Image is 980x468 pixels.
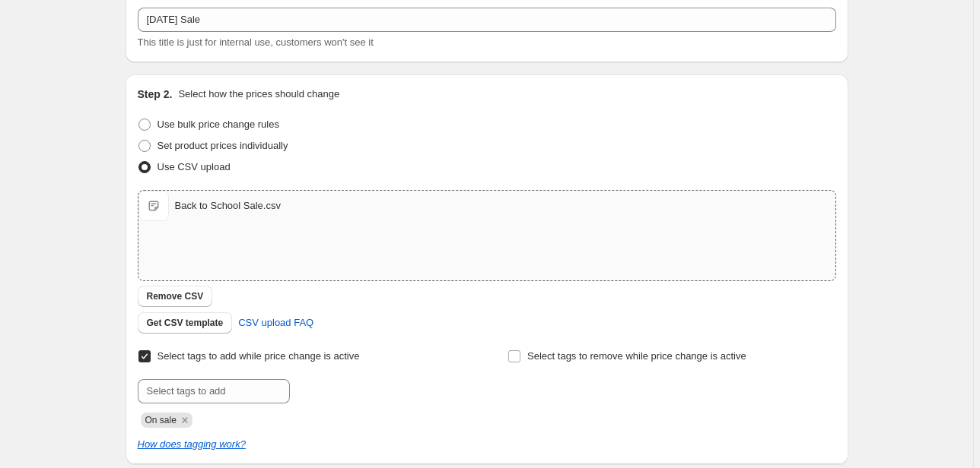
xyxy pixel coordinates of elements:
[229,311,323,335] a: CSV upload FAQ
[175,198,281,213] div: Back to School Sale.csv
[138,286,213,307] button: Remove CSV
[138,87,173,102] h2: Step 2.
[178,413,192,427] button: Remove On sale
[147,317,224,329] span: Get CSV template
[138,8,836,32] input: 30% off holiday sale
[138,312,233,334] button: Get CSV template
[138,379,290,403] input: Select tags to add
[147,290,204,302] span: Remove CSV
[178,87,339,102] p: Select how the prices should change
[157,161,231,172] span: Use CSV upload
[138,438,246,450] a: How does tagging work?
[138,36,374,48] span: This title is just for internal use, customers won't see it
[238,315,313,330] span: CSV upload FAQ
[145,415,177,425] span: On sale
[157,119,279,130] span: Use bulk price change rules
[527,350,746,362] span: Select tags to remove while price change is active
[157,350,360,362] span: Select tags to add while price change is active
[157,140,288,151] span: Set product prices individually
